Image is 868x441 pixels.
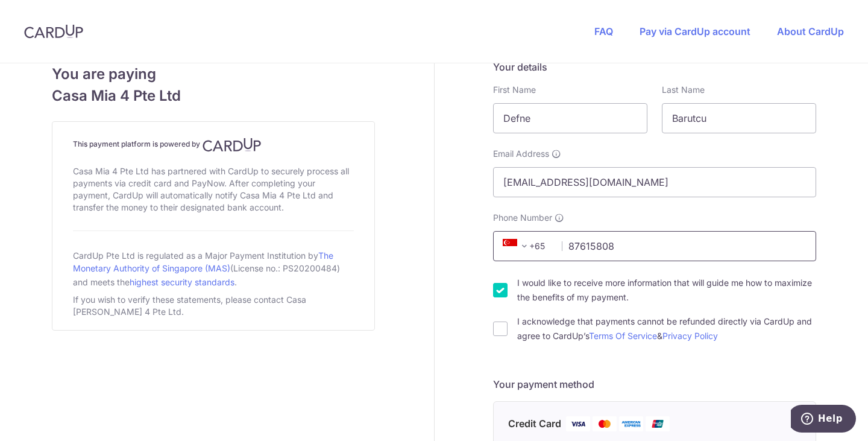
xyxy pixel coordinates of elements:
[791,405,856,435] iframe: Opens a widget where you can find more information
[508,416,561,431] span: Credit Card
[493,167,816,197] input: Email address
[73,291,354,320] div: If you wish to verify these statements, please contact Casa [PERSON_NAME] 4 Pte Ltd.
[499,239,553,253] span: +65
[52,63,375,85] span: You are paying
[493,212,552,224] span: Phone Number
[662,84,705,96] label: Last Name
[662,103,816,133] input: Last name
[517,314,816,343] label: I acknowledge that payments cannot be refunded directly via CardUp and agree to CardUp’s &
[493,84,536,96] label: First Name
[662,331,718,341] a: Privacy Policy
[594,25,613,37] a: FAQ
[777,25,844,37] a: About CardUp
[493,103,647,133] input: First name
[24,24,83,39] img: CardUp
[593,416,617,431] img: Mastercard
[566,416,590,431] img: Visa
[517,276,816,305] label: I would like to receive more information that will guide me how to maximize the benefits of my pa...
[493,377,816,392] h5: Your payment method
[640,25,750,37] a: Pay via CardUp account
[52,85,375,107] span: Casa Mia 4 Pte Ltd
[589,331,657,341] a: Terms Of Service
[73,163,354,216] div: Casa Mia 4 Pte Ltd has partnered with CardUp to securely process all payments via credit card and...
[646,416,670,431] img: Union Pay
[493,60,816,74] h5: Your details
[73,246,354,291] div: CardUp Pte Ltd is regulated as a Major Payment Institution by (License no.: PS20200484) and meets...
[503,239,532,253] span: +65
[73,138,354,152] h4: This payment platform is powered by
[203,138,262,152] img: CardUp
[619,416,643,431] img: American Express
[130,277,234,287] a: highest security standards
[493,148,549,160] span: Email Address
